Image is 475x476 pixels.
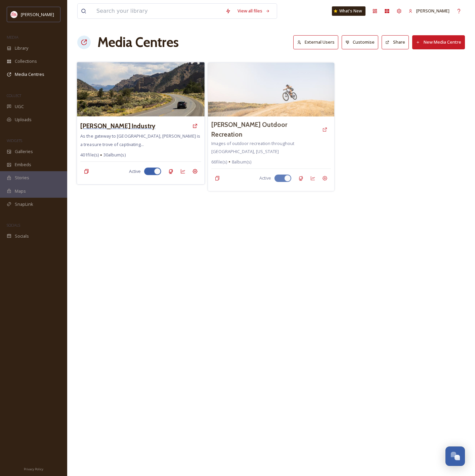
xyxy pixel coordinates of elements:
[103,152,126,158] span: 30 album(s)
[15,188,26,194] span: Maps
[15,58,37,64] span: Collections
[342,35,379,49] button: Customise
[382,35,409,49] button: Share
[332,6,365,16] a: What's New
[80,133,200,147] span: As the gateway to [GEOGRAPHIC_DATA], [PERSON_NAME] is a treasure trove of captivating...
[211,159,227,165] span: 66 file(s)
[129,168,141,175] span: Active
[15,148,33,155] span: Galleries
[234,4,273,17] a: View all files
[80,121,155,131] a: [PERSON_NAME] Industry
[93,4,222,18] input: Search your library
[405,4,453,17] a: [PERSON_NAME]
[15,233,29,239] span: Socials
[211,120,319,139] a: [PERSON_NAME] Outdoor Recreation
[445,446,465,466] button: Open Chat
[11,11,17,18] img: images%20(1).png
[24,465,43,473] a: Privacy Policy
[259,175,271,181] span: Active
[7,93,21,98] span: COLLECT
[412,35,465,49] button: New Media Centre
[15,71,44,78] span: Media Centres
[342,35,382,49] a: Customise
[15,201,33,207] span: SnapLink
[15,116,32,123] span: Uploads
[416,8,449,14] span: [PERSON_NAME]
[15,175,29,181] span: Stories
[97,32,179,52] h1: Media Centres
[232,159,251,165] span: 8 album(s)
[7,35,18,40] span: MEDIA
[293,35,342,49] a: External Users
[208,63,334,116] img: 9G09ukj0ESYAAAAAAAADKASummer_2021_MountainBiking_BeckLake_0012_Madden_AndyAustin.jpg
[7,223,20,228] span: SOCIALS
[7,138,22,143] span: WIDGETS
[77,62,205,116] img: 5ad39824-9097-48f2-b7f6-911dc5acb080.jpg
[15,45,28,51] span: Library
[21,11,54,17] span: [PERSON_NAME]
[15,161,31,168] span: Embeds
[211,140,294,154] span: Images of outdoor recreation throughout [GEOGRAPHIC_DATA], [US_STATE]
[80,152,99,158] span: 401 file(s)
[293,35,338,49] button: External Users
[15,103,24,110] span: UGC
[24,467,43,471] span: Privacy Policy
